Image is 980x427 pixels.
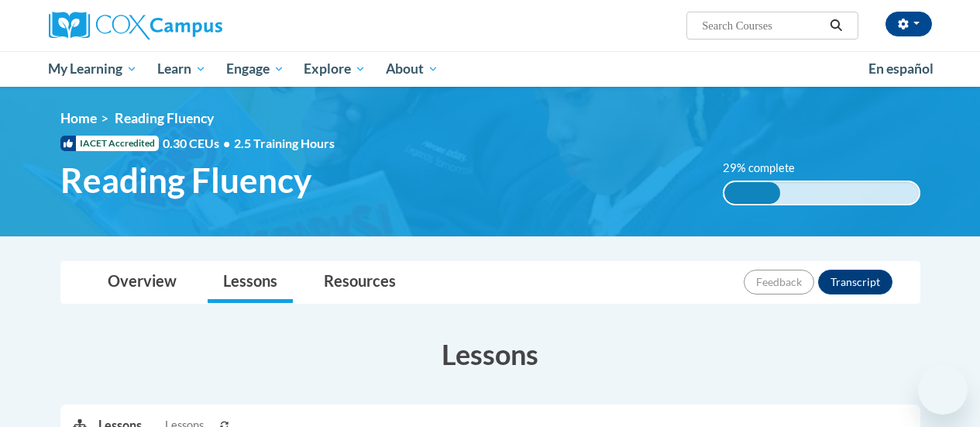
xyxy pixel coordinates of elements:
[216,51,294,87] a: Engage
[744,270,814,294] button: Feedback
[163,135,234,152] span: 0.30 CEUs
[37,51,944,87] div: Main menu
[308,262,411,303] a: Resources
[226,60,284,78] span: Engage
[294,51,376,87] a: Explore
[60,335,920,374] h3: Lessons
[48,60,137,78] span: My Learning
[49,12,328,40] a: Cox Campus
[304,60,366,78] span: Explore
[92,262,192,303] a: Overview
[824,16,848,35] button: Search
[147,51,216,87] a: Learn
[49,12,222,40] img: Cox Campus
[39,51,148,87] a: My Learning
[386,60,438,78] span: About
[858,53,944,85] a: En español
[115,110,214,126] span: Reading Fluency
[724,182,781,204] div: 29% complete
[376,51,449,87] a: About
[60,160,311,201] span: Reading Fluency
[818,270,892,294] button: Transcript
[918,365,968,415] iframe: Button to launch messaging window
[60,110,97,126] a: Home
[208,262,293,303] a: Lessons
[60,136,159,151] span: IACET Accredited
[723,160,812,177] label: 29% complete
[234,136,335,150] span: 2.5 Training Hours
[223,136,230,150] span: •
[700,16,824,35] input: Search Courses
[157,60,206,78] span: Learn
[868,60,934,77] span: En español
[885,12,932,36] button: Account Settings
